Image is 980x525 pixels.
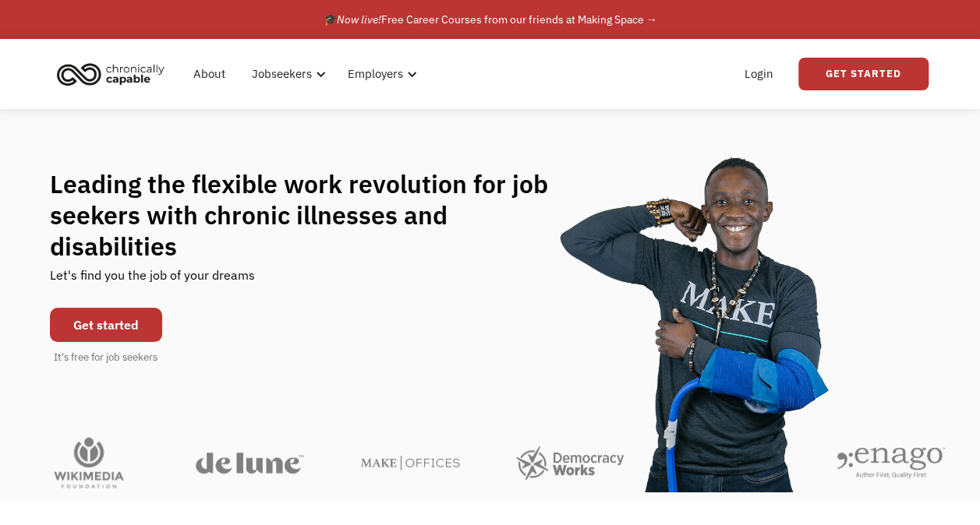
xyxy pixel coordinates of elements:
a: Login [735,49,783,99]
div: Employers [338,49,422,99]
div: Jobseekers [252,65,312,83]
a: home [52,57,176,91]
div: Jobseekers [242,49,331,99]
div: Employers [348,65,403,83]
div: 🎓 Free Career Courses from our friends at Making Space → [324,10,657,29]
div: Let's find you the job of your dreams [50,262,255,300]
div: It's free for job seekers [54,350,157,365]
h1: Leading the flexible work revolution for job seekers with chronic illnesses and disabilities [50,168,578,262]
img: Chronically Capable logo [52,57,169,91]
a: Get started [50,308,162,342]
a: Get Started [798,58,929,90]
em: Now live! [337,12,381,26]
a: About [184,49,235,99]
